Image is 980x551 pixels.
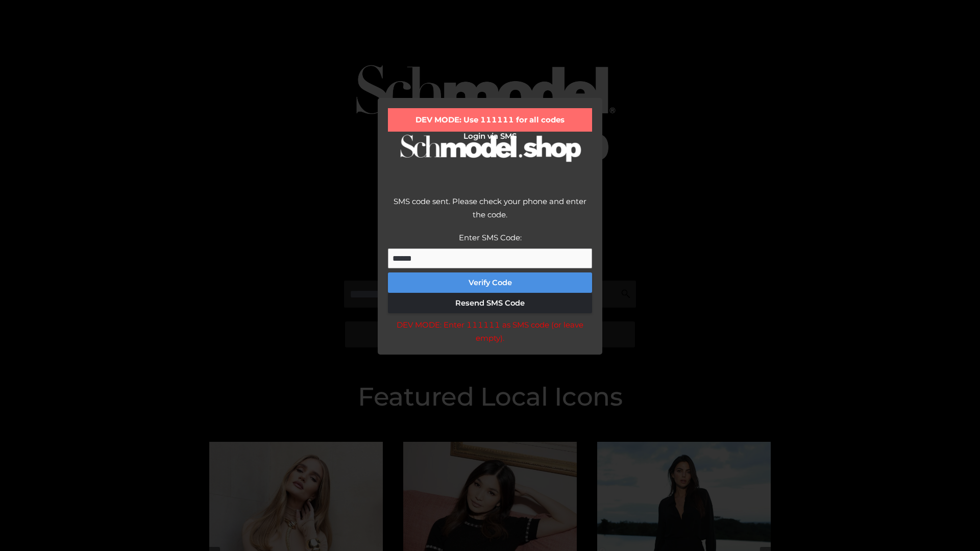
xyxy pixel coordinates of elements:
[388,318,592,344] div: DEV MODE: Enter 111111 as SMS code (or leave empty).
[388,293,592,313] button: Resend SMS Code
[459,233,522,242] label: Enter SMS Code:
[388,132,592,141] h2: Login via SMS
[388,195,592,231] div: SMS code sent. Please check your phone and enter the code.
[388,108,592,132] div: DEV MODE: Use 111111 for all codes
[388,272,592,293] button: Verify Code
